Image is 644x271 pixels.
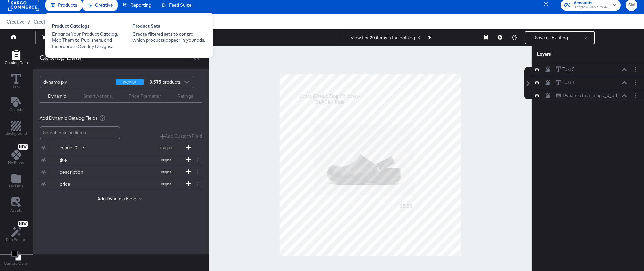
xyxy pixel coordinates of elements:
[60,181,108,187] div: price
[40,178,202,190] div: priceoriginal
[43,76,111,88] div: dynamo plv
[562,79,575,86] div: Text 1
[40,154,202,166] div: titleoriginal
[10,208,22,213] span: Assets
[7,72,25,91] button: Text
[97,196,144,202] button: Add Dynamic Field
[6,195,26,215] button: Assets
[34,19,65,25] a: Creative Home
[532,63,644,76] div: Text 3Layer Options
[24,19,34,25] span: /
[40,154,194,166] button: titleoriginal
[149,76,162,88] strong: 9,575
[40,126,120,139] input: Search catalog fields
[424,32,434,44] button: Next Product
[4,143,29,168] button: NewMy Brand
[60,157,108,163] div: title
[95,2,113,8] span: Creative
[40,53,82,62] div: Catalog Data
[129,93,161,99] div: Price Formatter
[632,66,639,73] button: Layer Options
[148,182,185,186] span: original
[556,66,575,73] button: Text 3
[532,76,644,89] div: Text 1Layer Options
[532,89,644,102] div: Dynamic Ima...mage_0_url)Layer Options
[169,2,191,8] span: Feed Suite
[7,19,24,25] span: Creative
[178,93,193,99] div: Ratings
[8,160,24,165] span: My Brand
[537,51,605,57] div: Layers
[6,131,27,136] span: Background
[83,93,112,99] div: Smart Actions
[5,60,28,65] span: Catalog Data
[13,84,20,89] span: Text
[556,92,619,99] button: Dynamic Ima...mage_0_url)
[40,166,202,178] div: descriptionoriginal
[40,142,202,154] div: image_0_urlmapped
[40,178,194,190] button: priceoriginal
[160,133,202,139] button: Add Custom Field
[40,142,194,154] button: image_0_urlmapped
[60,169,108,175] div: description
[148,145,185,150] span: mapped
[58,2,77,8] span: Products
[628,1,635,9] span: SM
[48,93,66,99] div: Dynamic
[116,79,144,85] div: plv_tier_3
[18,145,28,149] span: New
[351,35,415,41] div: View first 20 items in the catalog
[556,79,575,86] button: Text 1
[9,107,23,112] span: Objects
[6,237,26,242] span: Rec Engine
[40,115,98,121] span: Add Dynamic Catalog Fields
[60,145,108,151] div: image_0_url
[574,5,610,10] span: [PERSON_NAME] Testing
[632,92,639,99] button: Layer Options
[148,170,185,174] span: original
[149,76,169,88] div: products
[40,166,194,178] button: descriptionoriginal
[9,183,23,189] span: My Files
[4,261,29,266] span: Canvas Color
[148,157,185,162] span: original
[562,66,575,73] div: Text 3
[2,119,31,138] button: Add Rectangle
[2,219,31,244] button: NewRec Engine
[525,32,578,44] button: Save as Existing
[632,79,639,86] button: Layer Options
[130,2,151,8] span: Reporting
[5,95,28,115] button: Add Text
[5,172,28,191] button: Add Files
[1,48,32,67] button: Add Rectangle
[562,92,619,99] div: Dynamic Ima...mage_0_url)
[18,222,28,226] span: New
